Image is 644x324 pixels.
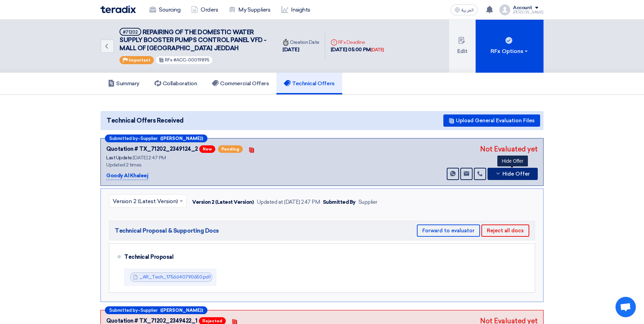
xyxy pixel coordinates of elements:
div: Updated 2 times [106,161,276,168]
div: Version 2 (Latest Version) [192,198,254,206]
span: Last Update [106,155,132,161]
h5: Summary [108,80,140,87]
span: Important [129,58,150,62]
span: Technical Proposal & Supporting Docs [115,227,219,235]
div: [DATE] 05:00 PM [331,46,384,54]
div: – [105,134,207,142]
a: Insights [276,2,316,17]
h5: Collaboration [154,80,197,87]
a: Orders [186,2,223,17]
div: Creation Date [282,39,319,46]
a: My Suppliers [223,2,276,17]
div: #71202 [123,30,138,34]
div: Technical Proposal [124,249,524,265]
div: RFx Options [491,47,529,55]
div: RFx Deadline [331,39,384,46]
a: Collaboration [147,73,205,94]
div: Quotation # TX_71202_2349124_2 [106,145,198,153]
img: Teradix logo [100,5,136,13]
span: Submitted by [109,136,138,141]
span: RFx [165,57,172,62]
span: Submitted by [109,308,138,312]
button: Upload General Evaluation Files [443,114,540,127]
span: Technical Offers Received [107,116,184,125]
button: Reject all docs [481,224,529,237]
span: #ACC-00019895 [173,57,209,62]
div: Updated at [DATE] 2:47 PM [257,198,320,206]
h5: REPAIRING OF THE DOMESTIC WATER SUPPLY BOOSTER PUMPS CONTROL PANEL VFD - MALL OF ARABIA JEDDAH [119,28,269,52]
button: RFx Options [476,20,544,73]
b: ([PERSON_NAME]) [160,308,203,312]
div: – [105,306,207,314]
a: _AR_Tech_1756640790650.pdf [139,274,211,280]
span: REPAIRING OF THE DOMESTIC WATER SUPPLY BOOSTER PUMPS CONTROL PANEL VFD - MALL OF [GEOGRAPHIC_DATA... [119,29,266,52]
p: Goody Al Khaleej [106,172,148,180]
h5: Technical Offers [284,80,334,87]
a: Summary [100,73,147,94]
div: [DATE] [371,47,384,53]
span: Supplier [141,308,158,312]
b: ([PERSON_NAME]) [160,136,203,141]
button: Forward to evaluator [417,224,480,237]
a: Commercial Offers [204,73,276,94]
span: العربية [461,8,474,13]
a: Sourcing [144,2,186,17]
div: Hide Offer [497,156,528,166]
img: profile_test.png [499,4,510,15]
button: Edit [449,20,476,73]
div: [DATE] [282,46,319,54]
h5: Commercial Offers [212,80,269,87]
span: Hide Offer [502,172,530,177]
button: العربية [450,4,478,15]
div: Supplier [358,198,378,206]
div: Account [513,5,532,11]
div: Submitted By [323,198,356,206]
div: Not Evaluated yet [480,144,538,154]
a: Open chat [615,297,636,317]
span: Supplier [141,136,158,141]
a: Technical Offers [276,73,342,94]
button: Hide Offer [487,168,538,180]
div: [PERSON_NAME] [513,11,544,14]
span: [DATE] 2:47 PM [133,155,166,161]
span: New [199,145,215,153]
span: Pending [218,145,243,153]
